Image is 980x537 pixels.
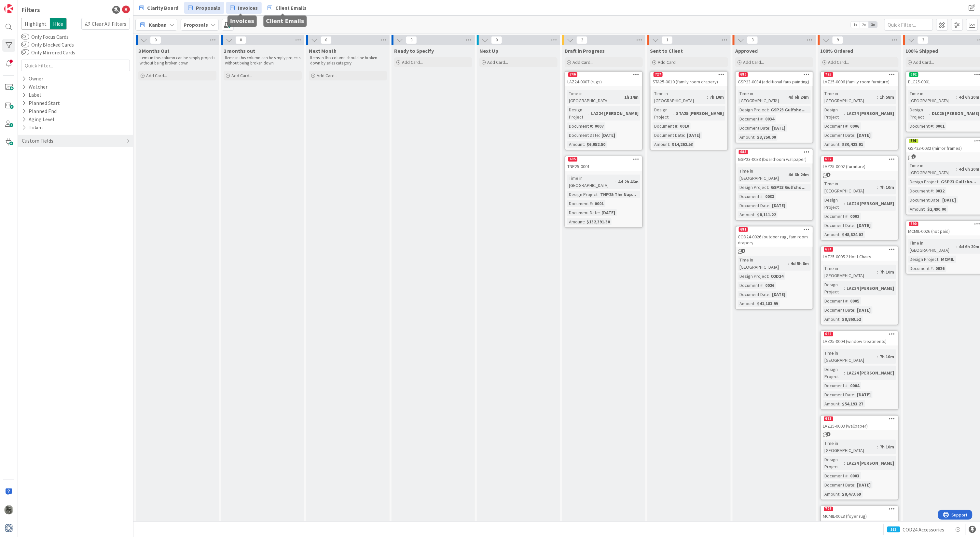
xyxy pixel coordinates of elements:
div: Amount [567,141,584,148]
div: 746 [565,72,642,78]
span: : [754,211,755,218]
span: : [855,306,856,314]
span: Ready to Specify [394,48,434,54]
div: 0032 [934,187,946,194]
div: Design Project [567,106,588,120]
span: Add Card... [487,59,508,65]
span: Kanban [149,21,167,29]
div: 727 [654,72,663,77]
div: 683LAZ25-0003 (wallpaper) [821,416,898,430]
div: 685 [736,149,813,155]
div: Design Project [653,106,673,120]
img: avatar [4,524,13,533]
span: : [769,124,770,132]
input: Quick Filter... [21,60,130,71]
button: Only Blocked Cards [21,41,29,48]
div: 682 [821,156,898,162]
div: 727 [651,72,727,78]
div: GSP23 Gulfsho... [940,178,978,185]
div: LAZ24-0007 (rugs) [565,78,642,86]
span: : [684,132,685,139]
div: Document # [738,282,763,289]
div: LAZ25-0004 (window treatments) [821,337,898,346]
div: Time in [GEOGRAPHIC_DATA] [823,90,877,104]
div: 694LAZ25-0005 2 Host Chairs [821,247,898,261]
div: 4d 6h 24m [787,93,811,101]
div: Watcher [21,83,48,91]
span: : [584,218,585,225]
div: Document # [823,213,848,220]
span: : [677,122,678,130]
div: 681 [736,227,813,233]
div: Time in [GEOGRAPHIC_DATA] [908,239,957,254]
div: 682LAZ25-0002 (furniture) [821,156,898,171]
div: 692 [909,72,918,77]
div: Label [21,91,42,99]
label: Only Blocked Cards [21,41,74,49]
span: : [622,93,623,101]
div: Aging Level [21,115,55,123]
div: [DATE] [941,196,958,204]
b: Proposals [184,21,208,28]
span: Hide [50,18,67,30]
span: : [877,268,878,276]
span: : [768,273,769,280]
span: : [844,110,845,117]
span: : [786,93,787,101]
span: : [669,141,670,148]
div: 0001 [934,122,946,130]
div: $48,824.02 [841,231,865,238]
div: [DATE] [856,132,873,139]
span: 3x [869,21,877,28]
label: Only Focus Cards [21,33,69,41]
div: Document Date [738,291,769,298]
div: 695TNP25-0001 [565,156,642,171]
div: 725 [824,72,833,77]
div: Custom Fields [21,137,54,145]
span: 0 [321,36,332,44]
div: 0033 [764,193,776,200]
a: Clarity Board [135,2,182,14]
div: Time in [GEOGRAPHIC_DATA] [823,349,877,364]
div: Planned End [21,107,57,115]
span: Add Card... [317,73,338,78]
div: 0026 [764,282,776,289]
span: 100% Ordered [821,48,853,54]
div: 746 [568,72,577,77]
span: 9 [832,36,843,44]
span: 100% Shipped [906,48,938,54]
a: Proposals [184,2,224,14]
div: Design Project [908,178,939,185]
div: [DATE] [685,132,702,139]
span: : [769,291,770,298]
span: Highlight [21,18,50,30]
span: : [933,187,934,194]
div: [DATE] [770,291,787,298]
div: 725LAZ25-0006 (family room furniture) [821,72,898,86]
div: 4d 5h 8m [789,260,811,267]
div: 686 [739,72,748,77]
span: : [598,191,599,198]
div: Document Date [908,196,940,204]
div: 725 [821,72,898,78]
div: $8,111.22 [755,211,778,218]
span: 3 Months Out [138,48,170,54]
span: : [763,282,764,289]
div: GSP23-0033 (boardroom wallpaper) [736,155,813,163]
div: Design Project [908,256,939,263]
div: Document Date [823,222,855,229]
div: Design Project [738,184,768,191]
div: 684LAZ25-0004 (window treatments) [821,331,898,346]
span: : [763,193,764,200]
span: 2 months out [224,48,255,54]
div: Document # [567,122,592,130]
div: 695 [568,157,577,162]
div: Owner [21,75,44,83]
span: : [940,196,941,204]
div: Document # [567,200,592,207]
div: Amount [823,231,840,238]
div: STA25-0010 (family room drapery) [651,78,727,86]
span: Add Card... [914,59,934,65]
span: : [925,205,926,213]
div: $2,490.00 [926,205,948,213]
